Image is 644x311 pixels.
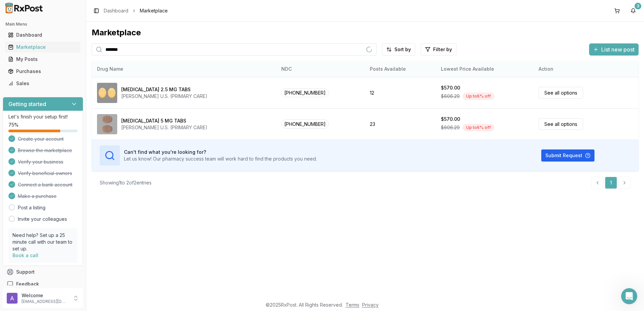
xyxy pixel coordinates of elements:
[12,252,38,258] a: Book a call
[621,288,637,304] iframe: Intercom live chat
[3,3,46,13] img: RxPost Logo
[8,44,78,50] div: Marketplace
[441,116,460,123] div: $570.00
[18,204,45,211] a: Post a listing
[539,118,583,130] a: See all options
[121,124,207,131] div: [PERSON_NAME] U.S. (PRIMARY CARE)
[3,278,83,290] button: Feedback
[12,232,73,252] p: Need help? Set up a 25 minute call with our team to set up.
[104,7,128,14] a: Dashboard
[8,113,77,120] p: Let's finish your setup first!
[441,93,460,100] span: $606.29
[121,93,207,100] div: [PERSON_NAME] U.S. (PRIMARY CARE)
[18,136,64,142] span: Create your account
[433,46,452,53] span: Filter by
[92,61,276,77] th: Drug Name
[462,124,494,131] div: Up to 6 % off
[533,61,639,77] th: Action
[18,159,63,165] span: Verify your business
[5,41,80,53] a: Marketplace
[3,30,83,40] button: Dashboard
[8,100,46,108] h3: Getting started
[140,7,168,14] span: Marketplace
[18,170,72,177] span: Verify beneficial owners
[601,45,635,54] span: List new post
[591,177,631,189] nav: pagination
[541,149,594,162] button: Submit Request
[441,84,460,91] div: $570.00
[92,27,639,38] div: Marketplace
[635,3,641,9] div: 3
[7,293,18,304] img: User avatar
[441,124,460,131] span: $606.29
[5,29,80,41] a: Dashboard
[364,61,436,77] th: Posts Available
[5,77,80,90] a: Sales
[121,117,186,124] div: [MEDICAL_DATA] 5 MG TABS
[8,32,78,38] div: Dashboard
[8,122,19,128] span: 75 %
[364,108,436,140] td: 23
[605,177,617,189] a: 1
[3,266,83,278] button: Support
[97,83,117,103] img: Eliquis 2.5 MG TABS
[8,68,78,75] div: Purchases
[5,22,80,27] h2: Main Menu
[121,86,191,93] div: [MEDICAL_DATA] 2.5 MG TABS
[3,42,83,53] button: Marketplace
[18,193,57,200] span: Make a purchase
[436,61,533,77] th: Lowest Price Available
[421,43,456,56] button: Filter by
[22,299,68,304] p: [EMAIL_ADDRESS][DOMAIN_NAME]
[281,119,329,129] span: [PHONE_NUMBER]
[281,88,329,97] span: [PHONE_NUMBER]
[394,46,411,53] span: Sort by
[3,78,83,89] button: Sales
[364,77,436,108] td: 12
[589,47,639,54] a: List new post
[8,80,78,87] div: Sales
[346,302,359,308] a: Terms
[100,179,152,186] div: Showing 1 to 2 of 2 entries
[5,53,80,65] a: My Posts
[362,302,379,308] a: Privacy
[3,54,83,65] button: My Posts
[97,114,117,134] img: Eliquis 5 MG TABS
[8,56,78,63] div: My Posts
[124,149,317,155] h3: Can't find what you're looking for?
[3,66,83,77] button: Purchases
[539,87,583,99] a: See all options
[628,5,639,16] button: 3
[276,61,364,77] th: NDC
[104,7,168,14] nav: breadcrumb
[124,155,317,162] p: Let us know! Our pharmacy success team will work hard to find the products you need.
[462,93,494,100] div: Up to 6 % off
[18,181,72,188] span: Connect a bank account
[5,65,80,77] a: Purchases
[18,147,72,154] span: Browse the marketplace
[382,43,415,56] button: Sort by
[589,43,639,56] button: List new post
[18,216,67,222] a: Invite your colleagues
[16,281,39,287] span: Feedback
[22,292,68,299] p: Welcome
